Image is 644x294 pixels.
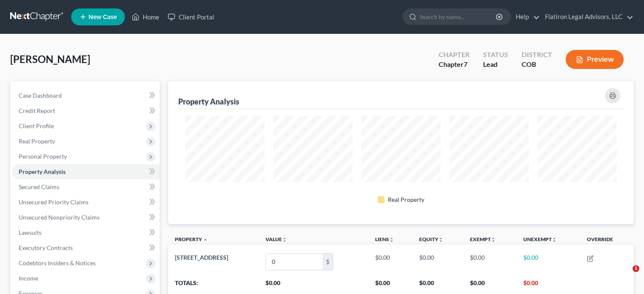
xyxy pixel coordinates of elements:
span: Executory Contracts [19,244,73,251]
a: Valueunfold_more [265,236,287,242]
span: Secured Claims [19,183,59,190]
button: Preview [566,50,624,69]
a: Unexemptunfold_more [523,236,557,242]
i: unfold_more [491,237,496,242]
a: Liensunfold_more [375,236,394,242]
td: $0.00 [412,250,463,274]
span: 7 [464,60,467,68]
a: Secured Claims [12,179,160,195]
td: $0.00 [517,250,580,274]
span: [STREET_ADDRESS] [175,254,228,261]
a: Help [511,9,540,25]
i: unfold_more [438,237,443,242]
a: Unsecured Priority Claims [12,195,160,210]
a: Lawsuits [12,225,160,240]
a: Home [127,9,163,25]
i: expand_less [203,237,208,242]
div: Chapter [439,50,470,60]
span: Unsecured Nonpriority Claims [19,214,100,221]
i: unfold_more [552,237,557,242]
span: Client Profile [19,122,54,129]
a: Equityunfold_more [419,236,443,242]
a: Case Dashboard [12,88,160,103]
span: New Case [88,14,117,20]
span: Credit Report [19,107,55,114]
span: Property Analysis [19,168,66,175]
div: Lead [483,60,508,69]
a: Client Portal [163,9,218,25]
span: Case Dashboard [19,92,62,99]
span: [PERSON_NAME] [10,53,90,65]
a: Executory Contracts [12,240,160,256]
a: Property expand_less [175,236,208,242]
span: Lawsuits [19,229,41,236]
span: Unsecured Priority Claims [19,198,88,206]
a: Flatiron Legal Advisors, LLC [541,9,633,25]
span: Real Property [19,137,55,145]
i: unfold_more [282,237,287,242]
div: COB [522,60,552,69]
div: Status [483,50,508,60]
iframe: Intercom live chat [615,265,636,286]
div: Property Analysis [178,96,239,107]
td: $0.00 [368,250,412,274]
div: Chapter [439,60,470,69]
div: District [522,50,552,60]
div: Real Property [388,195,424,204]
span: Income [19,275,38,282]
input: Search by name... [420,9,497,25]
div: $ [323,254,333,270]
td: $0.00 [463,250,517,274]
span: Personal Property [19,153,67,160]
i: unfold_more [389,237,394,242]
span: 1 [633,265,639,272]
a: Exemptunfold_more [470,236,496,242]
a: Credit Report [12,103,160,118]
input: 0.00 [266,254,323,270]
span: Codebtors Insiders & Notices [19,259,96,267]
th: Override [580,231,634,250]
a: Property Analysis [12,164,160,179]
a: Unsecured Nonpriority Claims [12,210,160,225]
